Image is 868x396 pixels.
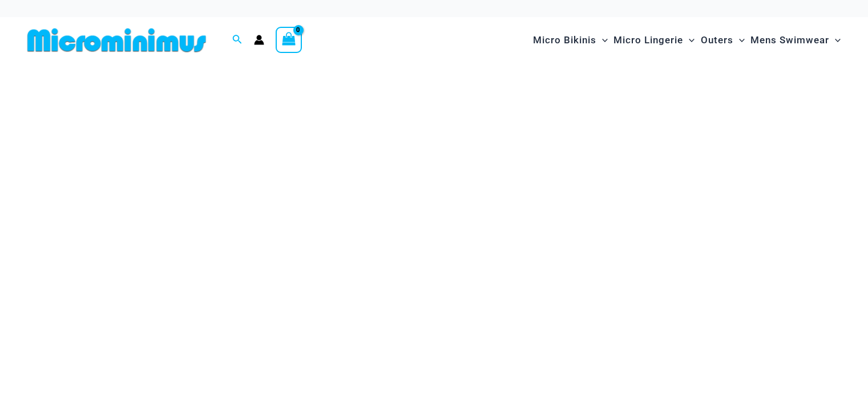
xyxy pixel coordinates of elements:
[733,26,745,55] span: Menu Toggle
[698,23,748,58] a: OutersMenu ToggleMenu Toggle
[829,26,841,55] span: Menu Toggle
[530,23,611,58] a: Micro BikinisMenu ToggleMenu Toggle
[23,27,211,53] img: MM SHOP LOGO FLAT
[750,26,829,55] span: Mens Swimwear
[596,26,608,55] span: Menu Toggle
[701,26,733,55] span: Outers
[276,27,302,53] a: View Shopping Cart, empty
[533,26,596,55] span: Micro Bikinis
[611,23,697,58] a: Micro LingerieMenu ToggleMenu Toggle
[613,26,683,55] span: Micro Lingerie
[254,35,264,45] a: Account icon link
[683,26,695,55] span: Menu Toggle
[232,33,243,47] a: Search icon link
[748,23,843,58] a: Mens SwimwearMenu ToggleMenu Toggle
[528,21,845,59] nav: Site Navigation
